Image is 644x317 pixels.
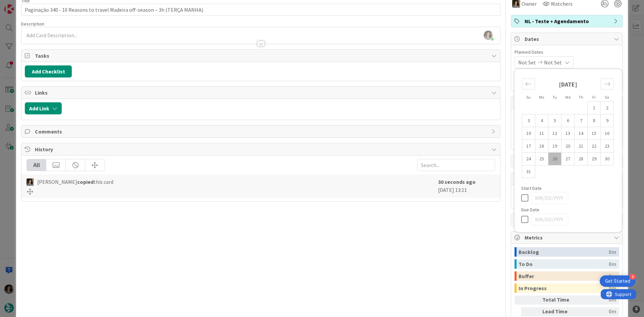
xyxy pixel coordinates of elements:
[35,52,488,60] span: Tasks
[522,140,535,153] td: Choose Sunday, 08/17/2025 12:00 as your check-in date. It’s available.
[601,114,614,127] td: Choose Saturday, 08/09/2025 12:00 as your check-in date. It’s available.
[535,114,548,127] td: Choose Monday, 08/04/2025 12:00 as your check-in date. It’s available.
[609,259,616,269] div: 0m
[25,102,62,114] button: Add Link
[515,72,621,186] div: Calendar
[525,35,610,43] span: Dates
[417,159,495,171] input: Search...
[525,17,610,25] span: NL - Teste + Agendamento
[525,233,610,242] span: Metrics
[522,153,535,165] td: Choose Sunday, 08/24/2025 12:00 as your check-in date. It’s available.
[601,140,614,153] td: Choose Saturday, 08/23/2025 12:00 as your check-in date. It’s available.
[548,114,561,127] td: Choose Tuesday, 08/05/2025 12:00 as your check-in date. It’s available.
[522,78,535,90] div: Move backward to switch to the previous month.
[25,65,72,77] button: Add Checklist
[531,192,568,204] input: MM/DD/YYYY
[552,95,557,100] small: Tu
[605,95,609,100] small: Sa
[37,178,113,186] span: [PERSON_NAME] this card
[535,140,548,153] td: Choose Monday, 08/18/2025 12:00 as your check-in date. It’s available.
[519,247,609,257] div: Backlog
[565,95,571,100] small: We
[519,283,609,293] div: In Progress
[522,127,535,140] td: Choose Sunday, 08/10/2025 12:00 as your check-in date. It’s available.
[559,81,577,88] strong: [DATE]
[522,114,535,127] td: Choose Sunday, 08/03/2025 12:00 as your check-in date. It’s available.
[630,274,636,280] div: 4
[582,307,616,316] div: 0m
[77,178,94,185] b: copied
[519,259,609,269] div: To Do
[588,102,601,114] td: Choose Friday, 08/01/2025 12:00 as your check-in date. It’s available.
[531,213,568,225] input: MM/DD/YYYY
[605,278,630,284] div: Get Started
[518,58,536,66] span: Not Set
[609,247,616,257] div: 0m
[484,31,493,40] img: EtGf2wWP8duipwsnFX61uisk7TBOWsWe.jpg
[35,127,488,136] span: Comments
[592,95,596,100] small: Fr
[601,102,614,114] td: Choose Saturday, 08/02/2025 12:00 as your check-in date. It’s available.
[539,95,544,100] small: Mo
[515,49,619,56] span: Planned Dates
[521,207,539,212] span: Due Date
[27,159,46,171] div: All
[588,140,601,153] td: Choose Friday, 08/22/2025 12:00 as your check-in date. It’s available.
[438,178,476,185] b: 30 seconds ago
[35,89,488,97] span: Links
[519,271,609,281] div: Buffer
[521,186,542,191] span: Start Date
[579,95,583,100] small: Th
[575,127,588,140] td: Choose Thursday, 08/14/2025 12:00 as your check-in date. It’s available.
[548,140,561,153] td: Choose Tuesday, 08/19/2025 12:00 as your check-in date. It’s available.
[21,21,44,27] span: Description
[609,283,616,293] div: 0m
[601,78,614,90] div: Move forward to switch to the next month.
[588,127,601,140] td: Choose Friday, 08/15/2025 12:00 as your check-in date. It’s available.
[535,127,548,140] td: Choose Monday, 08/11/2025 12:00 as your check-in date. It’s available.
[575,140,588,153] td: Choose Thursday, 08/21/2025 12:00 as your check-in date. It’s available.
[609,271,616,281] div: 0m
[438,178,495,195] div: [DATE] 13:11
[26,178,34,186] img: MS
[544,58,562,66] span: Not Set
[35,145,488,153] span: History
[588,153,601,165] td: Choose Friday, 08/29/2025 12:00 as your check-in date. It’s available.
[14,1,31,9] span: Support
[561,114,575,127] td: Choose Wednesday, 08/06/2025 12:00 as your check-in date. It’s available.
[575,153,588,165] td: Choose Thursday, 08/28/2025 12:00 as your check-in date. It’s available.
[575,114,588,127] td: Choose Thursday, 08/07/2025 12:00 as your check-in date. It’s available.
[600,275,636,287] div: Open Get Started checklist, remaining modules: 4
[548,127,561,140] td: Choose Tuesday, 08/12/2025 12:00 as your check-in date. It’s available.
[535,153,548,165] td: Choose Monday, 08/25/2025 12:00 as your check-in date. It’s available.
[21,4,500,16] input: type card name here...
[542,307,579,316] div: Lead Time
[561,140,575,153] td: Choose Wednesday, 08/20/2025 12:00 as your check-in date. It’s available.
[601,127,614,140] td: Choose Saturday, 08/16/2025 12:00 as your check-in date. It’s available.
[548,153,561,165] td: Choose Tuesday, 08/26/2025 12:00 as your check-in date. It’s available.
[526,95,531,100] small: Su
[561,127,575,140] td: Choose Wednesday, 08/13/2025 12:00 as your check-in date. It’s available.
[582,296,616,305] div: 0m
[601,153,614,165] td: Choose Saturday, 08/30/2025 12:00 as your check-in date. It’s available.
[522,165,535,178] td: Choose Sunday, 08/31/2025 12:00 as your check-in date. It’s available.
[542,296,579,305] div: Total Time
[561,153,575,165] td: Choose Wednesday, 08/27/2025 12:00 as your check-in date. It’s available.
[588,114,601,127] td: Choose Friday, 08/08/2025 12:00 as your check-in date. It’s available.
